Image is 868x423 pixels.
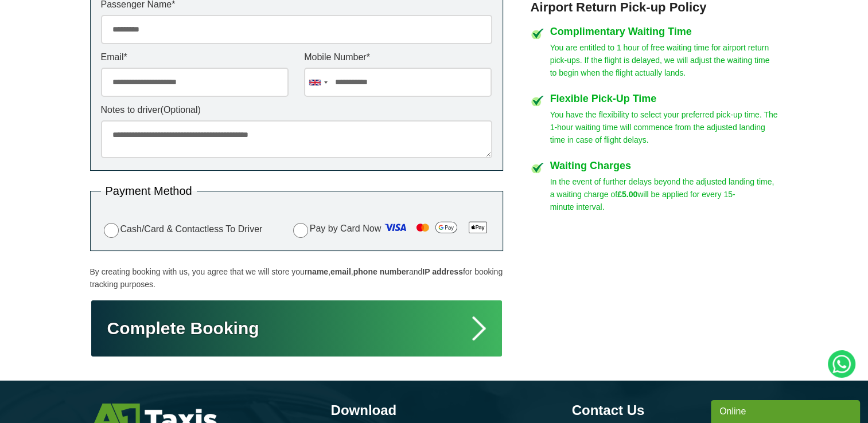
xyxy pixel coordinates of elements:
strong: phone number [353,267,409,276]
label: Email [101,53,289,62]
iframe: chat widget [711,398,862,423]
legend: Payment Method [101,185,197,197]
label: Pay by Card Now [290,218,492,240]
p: You are entitled to 1 hour of free waiting time for airport return pick-ups. If the flight is del... [550,41,779,79]
h4: Waiting Charges [550,160,779,171]
h4: Complimentary Waiting Time [550,26,779,37]
h4: Flexible Pick-Up Time [550,93,779,104]
label: Notes to driver [101,105,492,115]
strong: £5.00 [617,190,637,199]
strong: email [330,267,351,276]
strong: name [307,267,328,276]
button: Complete Booking [90,299,503,358]
p: By creating booking with us, you agree that we will store your , , and for booking tracking purpo... [90,265,503,291]
span: (Optional) [161,105,201,115]
h3: Download [331,404,538,417]
p: You have the flexibility to select your preferred pick-up time. The 1-hour waiting time will comm... [550,108,779,146]
input: Pay by Card Now [293,223,308,238]
div: United Kingdom: +44 [305,68,331,96]
p: In the event of further delays beyond the adjusted landing time, a waiting charge of will be appl... [550,175,779,213]
strong: IP address [422,267,463,276]
h3: Contact Us [572,404,779,417]
input: Cash/Card & Contactless To Driver [104,223,119,238]
label: Mobile Number [304,53,492,62]
label: Cash/Card & Contactless To Driver [101,221,263,238]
